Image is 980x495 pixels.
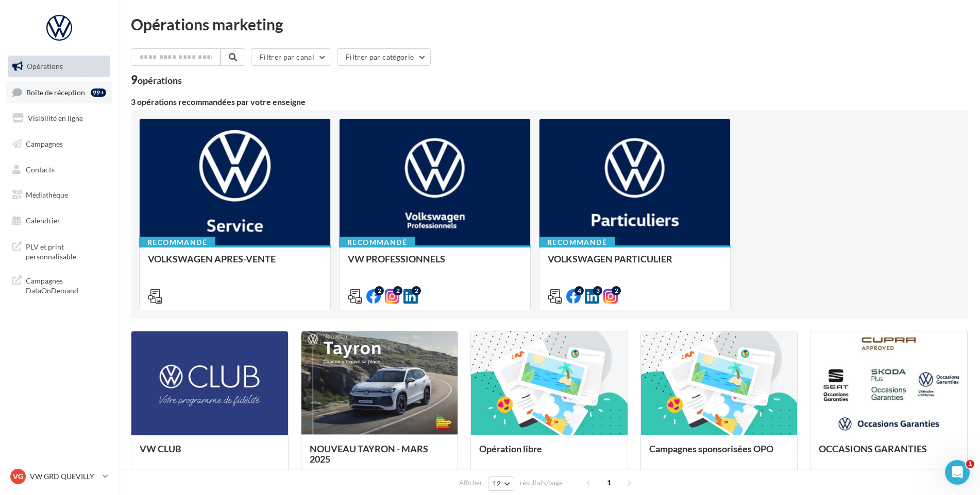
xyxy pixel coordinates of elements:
div: 9 [131,74,182,85]
div: 2 [612,286,621,295]
span: VOLKSWAGEN APRES-VENTE [148,253,276,264]
div: 2 [393,286,402,295]
span: 1 [601,474,617,491]
span: VW CLUB [140,443,181,454]
span: NOUVEAU TAYRON - MARS 2025 [310,443,428,465]
span: Opération libre [479,443,542,454]
span: Boîte de réception [26,87,85,96]
a: PLV et print personnalisable [6,236,112,266]
div: 3 opérations recommandées par votre enseigne [131,98,968,106]
div: Opérations marketing [131,16,968,32]
span: VW PROFESSIONNELS [348,253,445,264]
a: Campagnes DataOnDemand [6,270,112,300]
div: 2 [375,286,384,295]
span: résultats/page [520,478,563,488]
div: Recommandé [139,237,215,248]
button: Filtrer par canal [251,48,331,66]
a: Médiathèque [6,184,112,206]
p: VW GRD QUEVILLY [30,471,98,482]
button: 12 [488,476,514,491]
div: opérations [138,76,182,85]
a: VG VW GRD QUEVILLY [8,467,110,486]
span: VOLKSWAGEN PARTICULIER [548,253,672,264]
span: Contacts [26,165,55,173]
a: Contacts [6,159,112,181]
span: Opérations [27,62,63,70]
a: Opérations [6,56,112,77]
span: VG [13,471,23,482]
a: Visibilité en ligne [6,108,112,129]
div: Recommandé [539,237,615,248]
span: PLV et print personnalisable [26,240,106,262]
span: OCCASIONS GARANTIES [819,443,927,454]
span: Calendrier [26,216,60,225]
span: 1 [966,460,974,468]
button: Filtrer par catégorie [337,48,431,66]
a: Campagnes [6,133,112,155]
div: 2 [412,286,421,295]
span: Campagnes DataOnDemand [26,274,106,296]
span: Médiathèque [26,190,68,199]
span: 12 [493,480,501,488]
a: Boîte de réception99+ [6,81,112,103]
div: 4 [575,286,584,295]
div: 3 [593,286,602,295]
a: Calendrier [6,210,112,232]
span: Visibilité en ligne [28,114,83,122]
span: Afficher [459,478,482,488]
iframe: Intercom live chat [945,460,970,485]
div: Recommandé [339,237,415,248]
span: Campagnes [26,139,63,148]
div: 99+ [91,89,106,97]
span: Campagnes sponsorisées OPO [649,443,773,454]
